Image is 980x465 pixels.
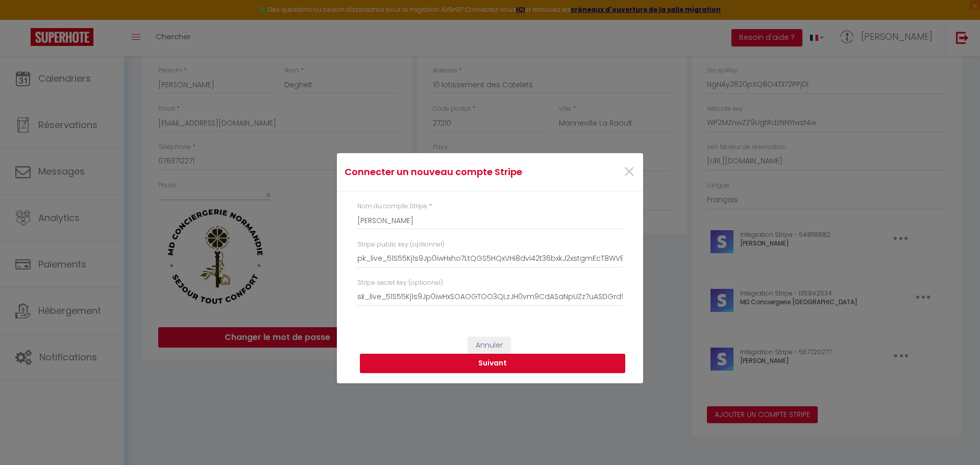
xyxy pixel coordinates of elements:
label: Stripe secret key (optionnel) [357,278,443,288]
button: Ouvrir le widget de chat LiveChat [8,4,39,35]
h4: Connecter un nouveau compte Stripe [345,165,534,179]
label: Stripe public key (optionnel) [357,240,445,250]
button: Suivant [360,354,625,373]
label: Nom du compte Stripe [357,202,427,211]
span: × [623,157,635,187]
button: Close [623,161,635,183]
button: Annuler [468,337,510,354]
